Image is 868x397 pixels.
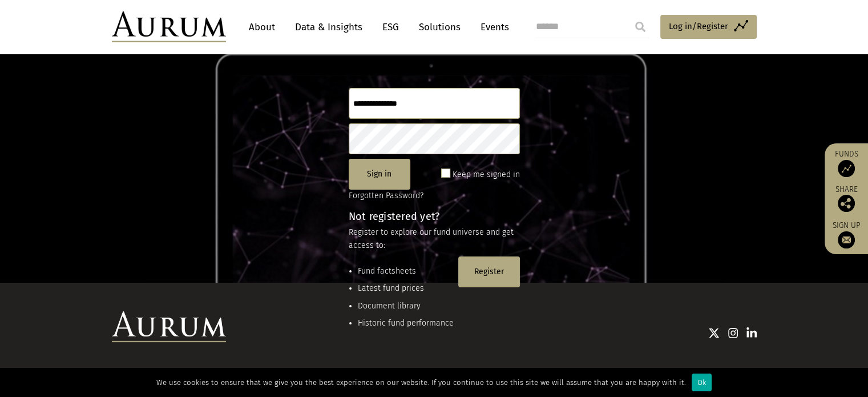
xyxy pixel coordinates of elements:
img: Aurum [112,11,226,42]
a: Log in/Register [660,15,757,39]
a: Data & Insights [289,17,368,38]
li: Document library [358,300,454,312]
img: Twitter icon [708,327,720,339]
p: Register to explore our fund universe and get access to: [349,226,520,252]
label: Keep me signed in [453,168,520,182]
h4: Not registered yet? [349,211,520,222]
a: Events [475,17,509,38]
img: Aurum Logo [112,311,226,342]
a: Sign up [830,220,862,248]
button: Sign in [349,159,410,190]
img: Access Funds [838,160,855,177]
a: Forgotten Password? [349,191,423,200]
a: About [243,17,281,38]
li: Latest fund prices [358,282,454,295]
li: Fund factsheets [358,265,454,278]
img: Sign up to our newsletter [838,231,855,248]
img: Linkedin icon [746,327,757,339]
img: Instagram icon [728,327,738,339]
a: ESG [377,17,405,38]
span: Log in/Register [669,19,728,33]
a: Solutions [413,17,466,38]
input: Submit [629,15,652,38]
div: Share [830,186,862,212]
div: Ok [692,374,712,391]
button: Register [458,256,520,287]
a: Funds [830,149,862,177]
img: Share this post [838,195,855,212]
